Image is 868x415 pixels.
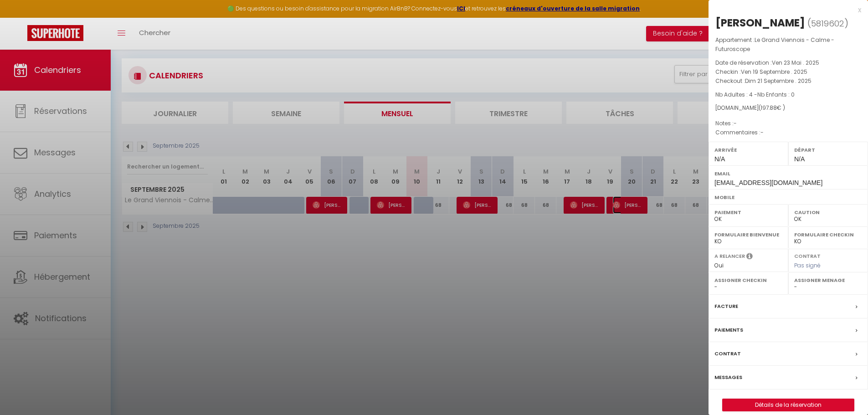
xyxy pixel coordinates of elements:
label: Email [714,169,862,178]
p: Checkout : [715,77,861,86]
p: Date de réservation : [715,58,861,67]
span: Pas signé [794,261,821,269]
span: Ven 19 Septembre . 2025 [741,68,807,76]
a: Détails de la réservation [723,399,854,411]
label: Caution [794,208,862,217]
span: - [760,128,764,136]
label: Départ [794,145,862,154]
div: [DOMAIN_NAME] [715,104,861,113]
label: Assigner Checkin [714,276,782,285]
label: Paiements [714,325,743,335]
span: Ven 23 Mai . 2025 [772,59,819,67]
label: Mobile [714,193,862,202]
span: ( ) [807,17,848,30]
span: Nb Enfants : 0 [757,91,795,98]
label: Facture [714,302,738,311]
i: Sélectionner OUI si vous souhaiter envoyer les séquences de messages post-checkout [746,252,753,262]
span: Nb Adultes : 4 - [715,91,795,98]
span: N/A [794,155,805,163]
span: 197.88 [761,104,777,112]
span: ( € ) [759,104,785,112]
p: Notes : [715,119,861,128]
span: 5819602 [811,18,844,29]
label: Arrivée [714,145,782,154]
span: Dim 21 Septembre . 2025 [745,77,812,85]
label: Formulaire Bienvenue [714,230,782,239]
label: Assigner Menage [794,276,862,285]
div: x [709,5,861,15]
p: Appartement : [715,36,861,54]
p: Commentaires : [715,128,861,137]
span: - [734,119,737,127]
label: Messages [714,373,742,382]
label: Contrat [714,349,741,359]
span: N/A [714,155,725,163]
label: Formulaire Checkin [794,230,862,239]
div: [PERSON_NAME] [715,15,805,30]
label: Contrat [794,252,821,258]
span: [EMAIL_ADDRESS][DOMAIN_NAME] [714,179,822,186]
span: Le Grand Viennois - Calme - Futuroscope [715,36,834,53]
p: Checkin : [715,67,861,77]
button: Détails de la réservation [722,399,854,411]
button: Ouvrir le widget de chat LiveChat [7,4,35,31]
label: A relancer [714,252,745,260]
label: Paiement [714,208,782,217]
